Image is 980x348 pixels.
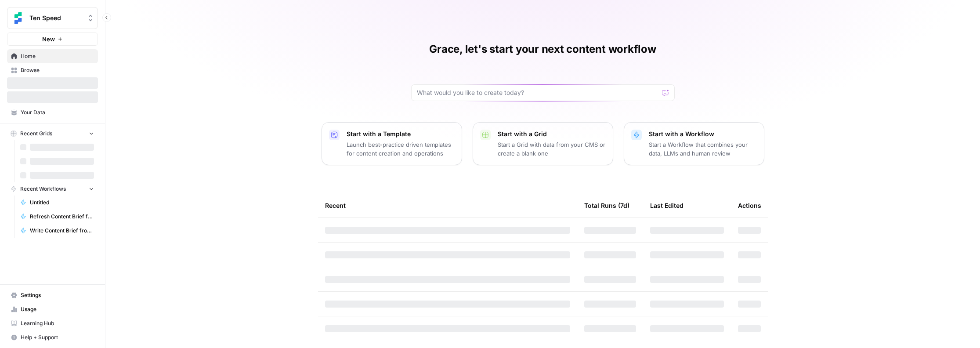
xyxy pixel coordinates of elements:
img: Ten Speed Logo [10,10,26,26]
h1: Grace, let's start your next content workflow [429,42,656,56]
span: Home [21,52,94,60]
p: Start a Grid with data from your CMS or create a blank one [498,140,606,158]
a: Write Content Brief from Keyword [DEV] [16,224,98,238]
div: Actions [738,193,761,217]
a: Learning Hub [7,316,98,330]
span: Settings [21,291,94,299]
span: Help + Support [21,333,94,341]
p: Start with a Grid [498,130,606,138]
p: Launch best-practice driven templates for content creation and operations [347,140,455,158]
span: Recent Grids [20,130,52,138]
button: New [7,33,98,46]
span: Write Content Brief from Keyword [DEV] [30,227,94,235]
a: Home [7,49,98,63]
span: Browse [21,66,94,74]
a: Usage [7,302,98,316]
button: Help + Support [7,330,98,344]
button: Recent Grids [7,127,98,140]
a: Your Data [7,105,98,120]
p: Start a Workflow that combines your data, LLMs and human review [649,140,757,158]
div: Total Runs (7d) [584,193,629,217]
span: Refresh Content Brief from Keyword [DEV] [30,213,94,221]
span: Your Data [21,109,94,116]
p: Start with a Workflow [649,130,757,138]
span: Recent Workflows [20,185,66,193]
span: Usage [21,305,94,313]
span: New [42,35,55,43]
p: Start with a Template [347,130,455,138]
button: Workspace: Ten Speed [7,7,98,29]
a: Refresh Content Brief from Keyword [DEV] [16,210,98,224]
a: Browse [7,63,98,77]
input: What would you like to create today? [417,88,658,97]
button: Start with a TemplateLaunch best-practice driven templates for content creation and operations [322,122,462,165]
span: Learning Hub [21,319,94,327]
a: Untitled [16,196,98,210]
span: Ten Speed [29,14,83,22]
button: Recent Workflows [7,182,98,196]
button: Start with a WorkflowStart a Workflow that combines your data, LLMs and human review [624,122,764,165]
div: Last Edited [650,193,683,217]
a: Settings [7,288,98,302]
div: Recent [325,193,570,217]
button: Start with a GridStart a Grid with data from your CMS or create a blank one [473,122,613,165]
span: Untitled [30,199,94,207]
